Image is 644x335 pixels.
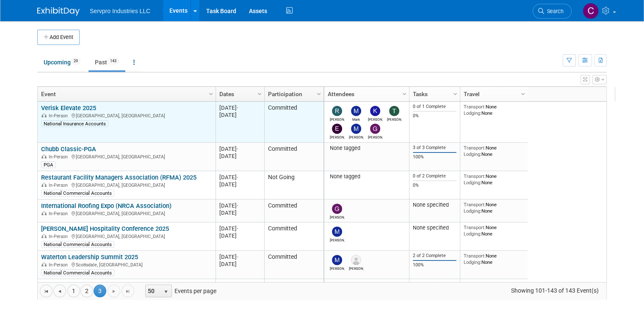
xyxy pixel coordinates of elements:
[207,87,216,100] a: Column Settings
[413,145,457,151] div: 3 of 3 Complete
[219,225,260,232] div: [DATE]
[41,181,212,188] div: [GEOGRAPHIC_DATA], [GEOGRAPHIC_DATA]
[544,8,564,14] span: Search
[413,202,457,208] div: None specified
[413,113,457,119] div: 0%
[37,7,80,16] img: ExhibitDay
[135,285,225,297] span: Events per page
[41,234,47,238] img: In-Person Event
[583,3,599,19] img: Chris Chassagneux
[41,113,47,117] img: In-Person Event
[389,106,399,116] img: Tammy McAllister
[41,190,114,197] div: National Commercial Accounts
[122,285,134,297] a: Go to the last page
[315,87,324,100] a: Column Settings
[219,145,260,152] div: [DATE]
[464,224,525,237] div: None None
[111,288,117,295] span: Go to the next page
[71,58,80,64] span: 29
[368,116,383,122] div: Kim Cunha
[370,106,380,116] img: Kim Cunha
[53,285,66,297] a: Go to the previous page
[328,173,406,180] div: None tagged
[464,87,522,101] a: Travel
[49,234,70,239] span: In-Person
[464,253,525,265] div: None None
[41,211,47,215] img: In-Person Event
[49,154,70,160] span: In-Person
[41,154,47,158] img: In-Person Event
[43,288,50,295] span: Go to the first page
[207,91,214,97] span: Column Settings
[332,106,342,116] img: Rick Dubois
[464,173,486,179] span: Transport:
[351,124,361,134] img: Matt Ingham
[41,233,212,240] div: [GEOGRAPHIC_DATA], [GEOGRAPHIC_DATA]
[49,183,70,188] span: In-Person
[464,145,486,151] span: Transport:
[41,145,96,153] a: Chubb Classic-PGA
[387,116,402,122] div: Tammy McAllister
[37,30,80,45] button: Add Event
[237,105,238,111] span: -
[237,146,238,152] span: -
[108,58,119,64] span: 143
[451,87,460,100] a: Column Settings
[332,227,342,237] img: Mike Tofari
[219,282,260,289] div: [DATE]
[124,288,131,295] span: Go to the last page
[464,104,486,110] span: Transport:
[264,143,323,171] td: Committed
[349,116,364,122] div: Mark Bristol
[90,8,150,14] span: Servpro Industries LLC
[464,151,481,157] span: Lodging:
[49,262,70,268] span: In-Person
[255,87,265,100] a: Column Settings
[464,231,481,237] span: Lodging:
[315,91,322,97] span: Column Settings
[41,241,114,248] div: National Commercial Accounts
[330,116,345,122] div: Rick Dubois
[413,224,457,231] div: None specified
[49,113,70,119] span: In-Person
[219,260,260,268] div: [DATE]
[351,106,361,116] img: Mark Bristol
[328,87,404,101] a: Attendees
[237,225,238,232] span: -
[332,124,342,134] img: Erik Slusher
[41,253,138,261] a: Waterton Leadership Summit 2025
[330,134,345,139] div: Erik Slusher
[464,202,525,214] div: None None
[41,269,114,276] div: National Commercial Accounts
[332,204,342,214] img: Greg MIER
[163,288,169,295] span: select
[368,134,383,139] div: Greg MIER
[503,285,606,296] span: Showing 101-143 of 143 Event(s)
[237,174,238,180] span: -
[146,285,160,297] span: 50
[268,87,318,101] a: Participation
[219,181,260,188] div: [DATE]
[41,104,96,112] a: Verisk Elevate 2025
[264,102,323,143] td: Committed
[219,152,260,160] div: [DATE]
[520,91,526,97] span: Column Settings
[237,202,238,209] span: -
[349,265,364,271] div: Sara Baker
[56,288,63,295] span: Go to the previous page
[464,208,481,214] span: Lodging:
[41,225,169,233] a: [PERSON_NAME] Hospitality Conference 2025
[80,285,93,297] a: 2
[464,104,525,116] div: None None
[237,254,238,260] span: -
[413,253,457,259] div: 2 of 2 Complete
[464,281,525,293] div: None None
[464,202,486,208] span: Transport:
[351,255,361,265] img: Sara Baker
[264,251,323,279] td: Committed
[67,285,80,297] a: 1
[332,255,342,265] img: Maria Robertson
[88,54,125,70] a: Past143
[41,202,171,210] a: International Roofing Expo (NRCA Association)
[41,161,56,168] div: PGA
